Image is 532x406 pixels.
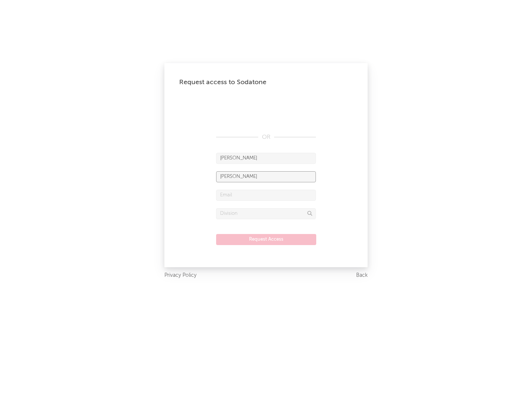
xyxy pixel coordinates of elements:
[164,271,197,280] a: Privacy Policy
[216,133,316,142] div: OR
[216,190,316,201] input: Email
[216,208,316,219] input: Division
[216,171,316,182] input: Last Name
[356,271,368,280] a: Back
[216,153,316,164] input: First Name
[216,234,316,245] button: Request Access
[179,78,353,87] div: Request access to Sodatone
